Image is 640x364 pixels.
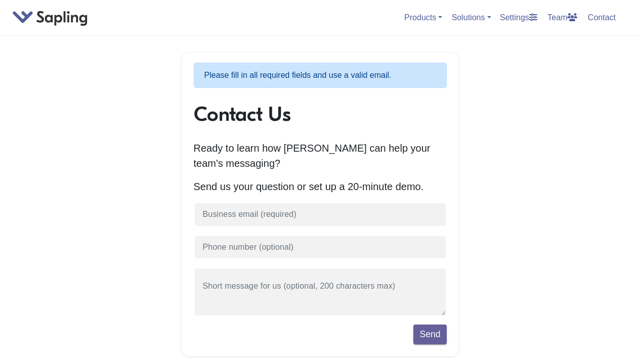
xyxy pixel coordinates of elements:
h1: Contact Us [194,102,447,126]
a: Settings [496,9,541,26]
p: Send us your question or set up a 20-minute demo. [194,179,447,194]
p: Ready to learn how [PERSON_NAME] can help your team's messaging? [194,141,447,171]
input: Business email (required) [194,202,447,227]
input: Phone number (optional) [194,235,447,260]
p: Please fill in all required fields and use a valid email. [194,63,447,88]
a: Team [543,9,581,26]
a: Solutions [452,13,491,22]
button: Send [413,325,446,344]
a: Contact [584,9,620,26]
a: Products [404,13,442,22]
